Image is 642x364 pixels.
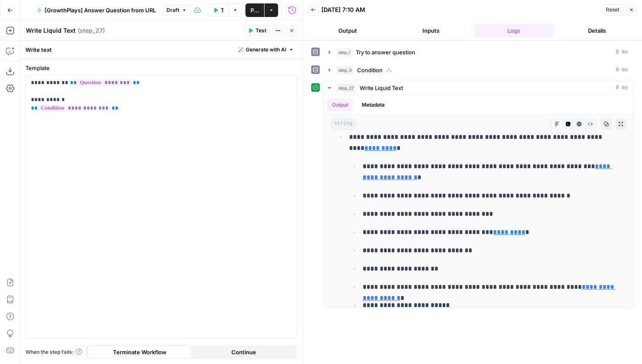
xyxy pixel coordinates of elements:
[191,345,296,359] button: Continue
[336,48,352,56] span: step_1
[32,3,161,17] button: [GrowthPlays] Answer Question from URL
[25,348,82,356] a: When the step fails:
[324,81,633,95] button: 0 ms
[221,6,223,14] span: Test Workflow
[616,66,628,74] span: 0 ms
[45,6,156,14] span: [GrowthPlays] Answer Question from URL
[356,48,415,56] span: Try to answer question
[251,6,259,14] span: Publish
[336,66,354,74] span: step_3
[113,348,166,356] span: Terminate Workflow
[330,119,356,130] span: string
[324,45,633,59] button: 0 ms
[166,6,179,14] span: Draft
[244,25,270,36] button: Test
[474,24,554,37] button: Logs
[245,3,264,17] button: Publish
[327,99,353,111] button: Output
[324,95,633,308] div: 0 ms
[208,3,228,17] button: Test Workflow
[246,46,286,54] span: Generate with AI
[602,4,623,15] button: Reset
[360,84,403,92] span: Write Liquid Text
[163,5,191,16] button: Draft
[357,99,390,111] button: Metadata
[616,48,628,56] span: 0 ms
[231,348,256,356] span: Continue
[557,24,637,37] button: Details
[25,64,297,72] label: Template
[324,63,633,77] button: 0 ms
[256,27,266,34] span: Test
[606,6,619,14] span: Reset
[78,26,105,35] span: ( step_27 )
[616,84,628,92] span: 0 ms
[308,24,388,37] button: Output
[26,26,76,35] textarea: Write Liquid Text
[235,44,297,55] button: Generate with AI
[336,84,356,92] span: step_27
[357,66,383,74] span: Condition
[391,24,471,37] button: Inputs
[20,41,302,58] div: Write text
